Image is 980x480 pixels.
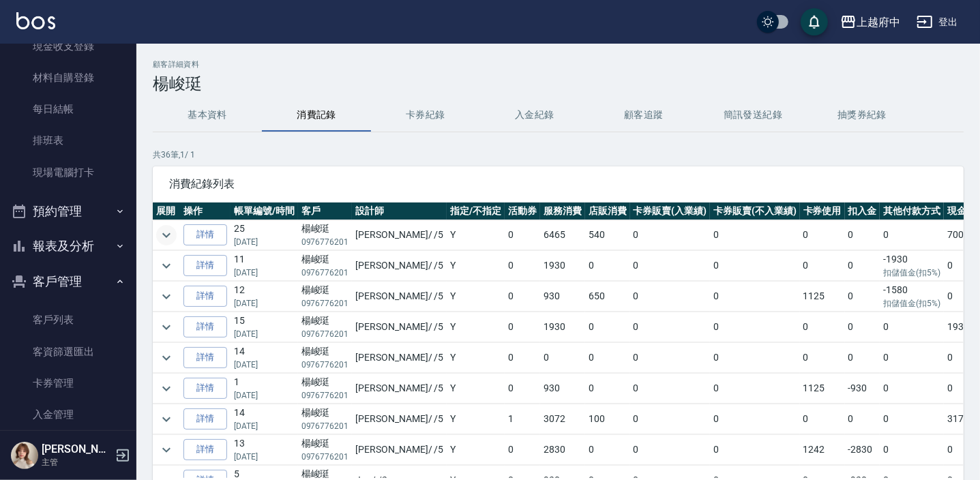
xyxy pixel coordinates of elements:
[234,389,295,402] p: [DATE]
[5,31,131,62] a: 現金收支登錄
[298,202,353,220] th: 客戶
[5,125,131,156] a: 排班表
[505,220,540,250] td: 0
[301,236,349,248] p: 0976776201
[5,62,131,93] a: 材料自購登錄
[298,435,353,465] td: 楊峻珽
[630,343,711,373] td: 0
[11,442,38,469] img: Person
[153,74,964,93] h3: 楊峻珽
[5,228,131,264] button: 報表及分析
[298,220,353,250] td: 楊峻珽
[447,435,505,465] td: Y
[352,282,447,312] td: [PERSON_NAME] / /5
[156,256,177,276] button: expand row
[630,312,711,342] td: 0
[800,202,845,220] th: 卡券使用
[630,251,711,281] td: 0
[505,435,540,465] td: 0
[231,202,298,220] th: 帳單編號/時間
[153,99,262,132] button: 基本資料
[352,312,447,342] td: [PERSON_NAME] / /5
[231,312,298,342] td: 15
[180,202,231,220] th: 操作
[301,359,349,371] p: 0976776201
[183,347,227,368] a: 詳情
[301,451,349,463] p: 0976776201
[800,312,845,342] td: 0
[880,435,944,465] td: 0
[234,359,295,371] p: [DATE]
[585,312,630,342] td: 0
[169,177,947,191] span: 消費紀錄列表
[845,374,880,404] td: -930
[710,282,800,312] td: 0
[234,267,295,279] p: [DATE]
[156,317,177,337] button: expand row
[585,374,630,404] td: 0
[505,202,540,220] th: 活動券
[298,374,353,404] td: 楊峻珽
[298,282,353,312] td: 楊峻珽
[540,202,585,220] th: 服務消費
[800,374,845,404] td: 1125
[585,343,630,373] td: 0
[585,282,630,312] td: 650
[234,328,295,340] p: [DATE]
[845,404,880,434] td: 0
[183,286,227,307] a: 詳情
[630,220,711,250] td: 0
[480,99,589,132] button: 入金紀錄
[352,343,447,373] td: [PERSON_NAME] / /5
[845,435,880,465] td: -2830
[231,435,298,465] td: 13
[5,304,131,335] a: 客戶列表
[5,336,131,367] a: 客資篩選匯出
[5,264,131,299] button: 客戶管理
[505,404,540,434] td: 1
[710,374,800,404] td: 0
[880,202,944,220] th: 其他付款方式
[156,286,177,307] button: expand row
[301,297,349,310] p: 0976776201
[16,12,55,29] img: Logo
[262,99,371,132] button: 消費記錄
[352,374,447,404] td: [PERSON_NAME] / /5
[352,435,447,465] td: [PERSON_NAME] / /5
[505,251,540,281] td: 0
[371,99,480,132] button: 卡券紀錄
[298,312,353,342] td: 楊峻珽
[447,343,505,373] td: Y
[845,202,880,220] th: 扣入金
[156,409,177,430] button: expand row
[156,225,177,245] button: expand row
[540,435,585,465] td: 2830
[298,404,353,434] td: 楊峻珽
[234,297,295,310] p: [DATE]
[447,312,505,342] td: Y
[800,282,845,312] td: 1125
[183,439,227,460] a: 詳情
[352,404,447,434] td: [PERSON_NAME] / /5
[505,282,540,312] td: 0
[845,251,880,281] td: 0
[5,194,131,229] button: 預約管理
[801,8,828,35] button: save
[710,251,800,281] td: 0
[540,374,585,404] td: 930
[183,378,227,399] a: 詳情
[710,312,800,342] td: 0
[505,374,540,404] td: 0
[447,404,505,434] td: Y
[447,374,505,404] td: Y
[183,224,227,245] a: 詳情
[883,267,940,279] p: 扣儲值金(扣5%)
[298,251,353,281] td: 楊峻珽
[630,202,711,220] th: 卡券販賣(入業績)
[800,435,845,465] td: 1242
[540,312,585,342] td: 1930
[540,220,585,250] td: 6465
[231,251,298,281] td: 11
[710,343,800,373] td: 0
[800,343,845,373] td: 0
